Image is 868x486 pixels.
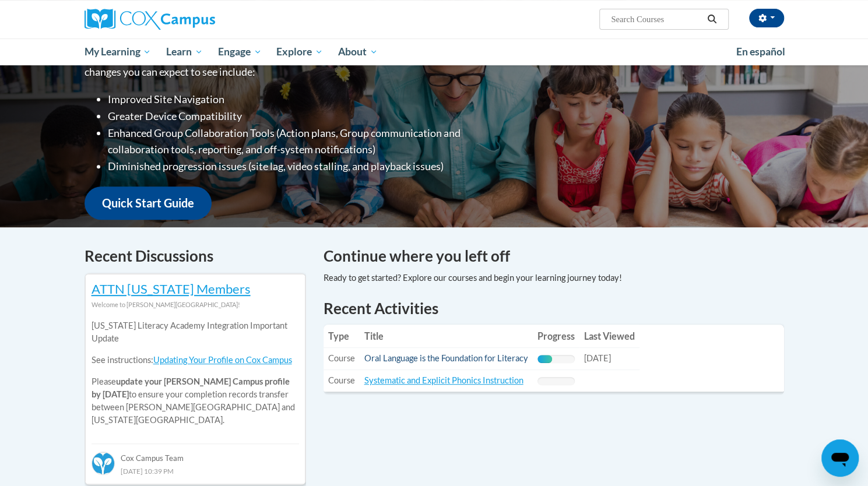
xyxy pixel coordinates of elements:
[338,45,378,59] span: About
[324,298,784,319] h1: Recent Activities
[92,443,299,464] div: Cox Campus Team
[703,12,721,26] button: Search
[77,38,159,65] a: My Learning
[360,325,533,348] th: Title
[579,325,639,348] th: Last Viewed
[92,311,299,435] div: Please to ensure your completion records transfer between [PERSON_NAME][GEOGRAPHIC_DATA] and [US_...
[324,325,360,348] th: Type
[92,298,299,311] div: Welcome to [PERSON_NAME][GEOGRAPHIC_DATA]!
[276,45,323,59] span: Explore
[108,125,507,159] li: Enhanced Group Collaboration Tools (Action plans, Group communication and collaboration tools, re...
[324,245,784,267] h4: Continue where you left off
[92,319,299,345] p: [US_STATE] Literacy Academy Integration Important Update
[584,353,611,363] span: [DATE]
[92,376,290,399] b: update your [PERSON_NAME] Campus profile by [DATE]
[92,464,299,477] div: [DATE] 10:39 PM
[364,353,528,363] a: Oral Language is the Foundation for Literacy
[108,108,507,125] li: Greater Device Compatibility
[85,245,306,267] h4: Recent Discussions
[736,45,785,58] span: En español
[729,40,793,64] a: En español
[821,439,859,477] iframe: Button to launch messaging window
[108,158,507,175] li: Diminished progression issues (site lag, video stalling, and playback issues)
[166,45,203,59] span: Learn
[92,452,115,475] img: Cox Campus Team
[85,9,215,30] img: Cox Campus
[269,38,331,65] a: Explore
[84,45,151,59] span: My Learning
[210,38,269,65] a: Engage
[85,9,306,30] a: Cox Campus
[159,38,210,65] a: Learn
[533,325,579,348] th: Progress
[85,186,212,220] a: Quick Start Guide
[364,375,523,385] a: Systematic and Explicit Phonics Instruction
[610,12,703,26] input: Search Courses
[331,38,385,65] a: About
[92,281,251,297] a: ATTN [US_STATE] Members
[92,354,299,367] p: See instructions:
[67,38,802,65] div: Main menu
[328,353,355,363] span: Course
[153,355,292,365] a: Updating Your Profile on Cox Campus
[328,375,355,385] span: Course
[218,45,262,59] span: Engage
[108,91,507,108] li: Improved Site Navigation
[537,355,553,363] div: Progress, %
[749,9,784,27] button: Account Settings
